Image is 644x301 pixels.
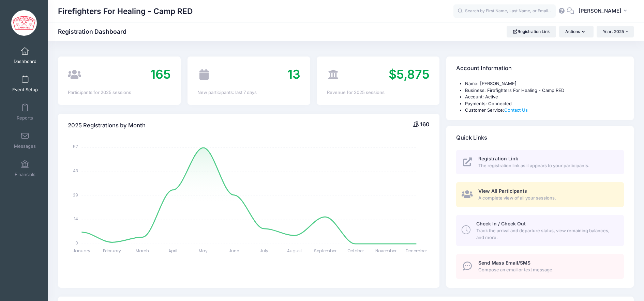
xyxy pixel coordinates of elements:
[456,254,624,279] a: Send Mass Email/SMS Compose an email or text message.
[579,7,621,15] span: [PERSON_NAME]
[9,72,41,96] a: Event Setup
[603,29,624,34] span: Year: 2025
[136,248,149,254] tspan: March
[14,143,36,149] span: Messages
[504,107,528,113] a: Contact Us
[15,172,35,177] span: Financials
[456,215,624,246] a: Check In / Check Out Track the arrival and departure status, view remaining balances, and more.
[150,67,171,82] span: 165
[199,248,208,254] tspan: May
[168,248,177,254] tspan: April
[559,26,593,37] button: Actions
[478,267,616,273] span: Compose an email or text message.
[465,80,624,87] li: Name: [PERSON_NAME]
[74,216,78,222] tspan: 14
[478,188,527,194] span: View All Participants
[73,144,78,149] tspan: 57
[420,121,430,128] span: 160
[507,26,556,37] a: Registration Link
[476,221,526,226] span: Check In / Check Out
[76,240,78,245] tspan: 0
[103,248,121,254] tspan: February
[465,100,624,107] li: Payments: Connected
[476,227,616,241] span: Track the arrival and departure status, view remaining balances, and more.
[58,3,193,19] h1: Firefighters For Healing - Camp RED
[9,100,41,124] a: Reports
[68,116,146,135] h4: 2025 Registrations by Month
[478,162,616,169] span: The registration link as it appears to your participants.
[456,128,487,147] h4: Quick Links
[9,44,41,67] a: Dashboard
[73,168,78,174] tspan: 43
[9,157,41,180] a: Financials
[406,248,428,254] tspan: December
[58,28,132,35] h1: Registration Dashboard
[597,26,634,37] button: Year: 2025
[465,87,624,94] li: Business: Firefighters For Healing - Camp RED
[456,182,624,207] a: View All Participants A complete view of all your sessions.
[73,248,91,254] tspan: January
[453,4,556,18] input: Search by First Name, Last Name, or Email...
[14,59,36,64] span: Dashboard
[347,248,364,254] tspan: October
[327,89,430,96] div: Revenue for 2025 sessions
[73,192,78,197] tspan: 29
[9,128,41,152] a: Messages
[465,94,624,100] li: Account: Active
[478,156,518,161] span: Registration Link
[260,248,269,254] tspan: July
[17,115,33,121] span: Reports
[197,89,300,96] div: New participants: last 7 days
[465,107,624,114] li: Customer Service:
[375,248,397,254] tspan: November
[456,59,512,78] h4: Account Information
[389,67,430,82] span: $5,875
[287,67,300,82] span: 13
[456,150,624,175] a: Registration Link The registration link as it appears to your participants.
[12,87,38,93] span: Event Setup
[314,248,337,254] tspan: September
[478,260,530,266] span: Send Mass Email/SMS
[11,10,37,36] img: Firefighters For Healing - Camp RED
[478,195,616,202] span: A complete view of all your sessions.
[68,89,171,96] div: Participants for 2025 sessions
[574,3,634,19] button: [PERSON_NAME]
[229,248,239,254] tspan: June
[287,248,302,254] tspan: August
